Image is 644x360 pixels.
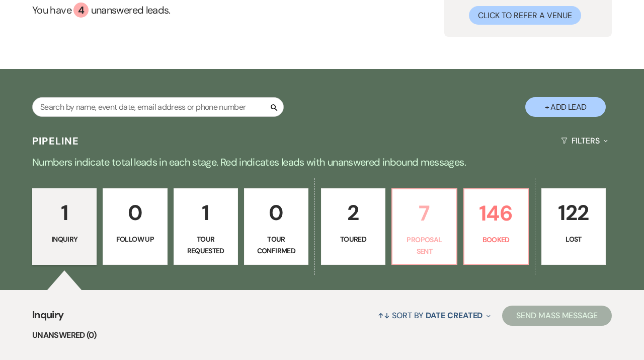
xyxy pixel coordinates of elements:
[39,234,90,245] p: Inquiry
[391,188,457,265] a: 7Proposal Sent
[557,127,612,154] button: Filters
[541,188,606,265] a: 122Lost
[32,329,612,342] li: Unanswered (0)
[470,196,522,230] p: 146
[32,134,79,148] h3: Pipeline
[244,188,308,265] a: 0Tour Confirmed
[426,310,482,321] span: Date Created
[470,234,522,245] p: Booked
[32,188,97,265] a: 1Inquiry
[398,234,450,257] p: Proposal Sent
[32,3,239,18] a: You have 4 unanswered leads.
[321,188,385,265] a: 2Toured
[32,97,284,117] input: Search by name, event date, email address or phone number
[180,196,231,230] p: 1
[328,234,379,245] p: Toured
[109,234,160,245] p: Follow Up
[174,188,238,265] a: 1Tour Requested
[109,196,160,230] p: 0
[378,310,390,321] span: ↑↓
[251,196,302,230] p: 0
[328,196,379,230] p: 2
[251,234,302,256] p: Tour Confirmed
[502,306,612,326] button: Send Mass Message
[32,307,64,329] span: Inquiry
[374,302,495,329] button: Sort By Date Created
[103,188,167,265] a: 0Follow Up
[525,97,606,117] button: + Add Lead
[463,188,529,265] a: 146Booked
[73,3,89,18] div: 4
[548,234,599,245] p: Lost
[398,196,450,230] p: 7
[548,196,599,230] p: 122
[39,196,90,230] p: 1
[180,234,231,256] p: Tour Requested
[469,6,581,25] button: Click to Refer a Venue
